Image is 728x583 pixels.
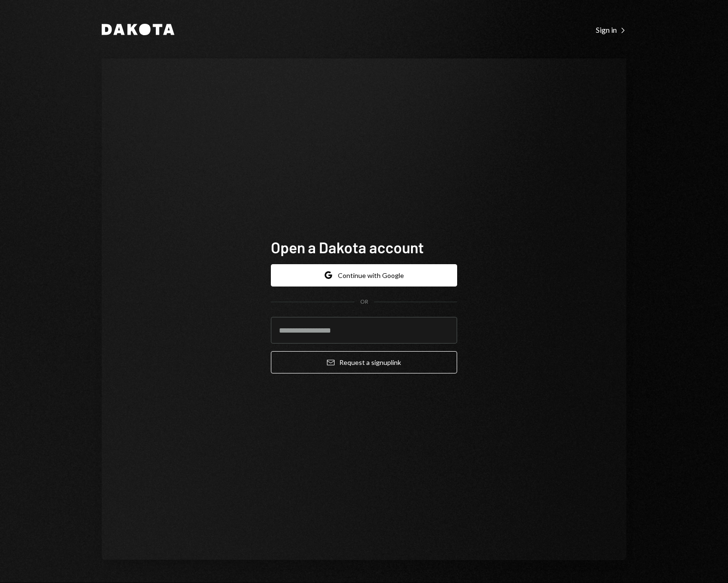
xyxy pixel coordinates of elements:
div: OR [360,298,368,306]
button: Continue with Google [271,264,457,287]
h1: Open a Dakota account [271,238,457,257]
button: Request a signuplink [271,351,457,373]
a: Sign in [596,24,626,35]
div: Sign in [596,25,626,35]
